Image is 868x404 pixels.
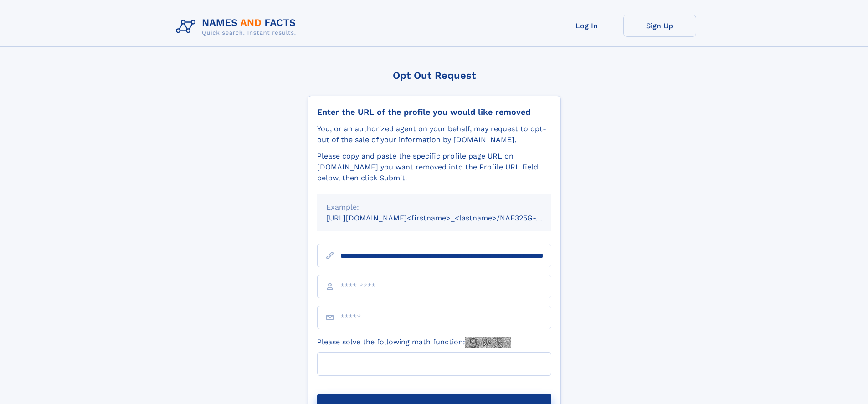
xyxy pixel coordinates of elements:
[172,15,303,39] img: Logo Names and Facts
[623,15,696,37] a: Sign Up
[317,107,551,117] div: Enter the URL of the profile you would like removed
[317,337,511,348] label: Please solve the following math function:
[317,151,551,184] div: Please copy and paste the specific profile page URL on [DOMAIN_NAME] you want removed into the Pr...
[326,214,569,222] small: [URL][DOMAIN_NAME]<firstname>_<lastname>/NAF325G-xxxxxxxx
[308,70,561,81] div: Opt Out Request
[317,123,551,145] div: You, or an authorized agent on your behalf, may request to opt-out of the sale of your informatio...
[550,15,623,37] a: Log In
[326,202,542,213] div: Example:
